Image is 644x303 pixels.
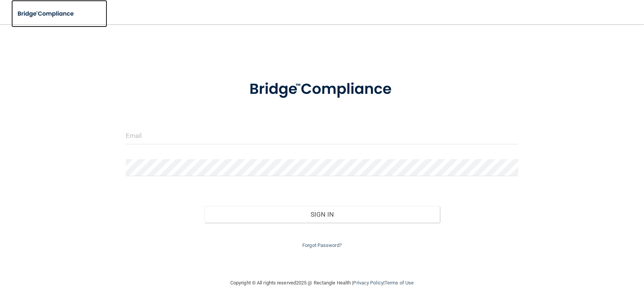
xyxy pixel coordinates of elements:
[234,70,410,109] img: bridge_compliance_login_screen.278c3ca4.svg
[126,127,519,144] input: Email
[204,206,440,223] button: Sign In
[302,242,342,248] a: Forgot Password?
[353,280,383,286] a: Privacy Policy
[385,280,414,286] a: Terms of Use
[184,271,460,295] div: Copyright © All rights reserved 2025 @ Rectangle Health | |
[11,6,81,22] img: bridge_compliance_login_screen.278c3ca4.svg
[513,249,635,280] iframe: Drift Widget Chat Controller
